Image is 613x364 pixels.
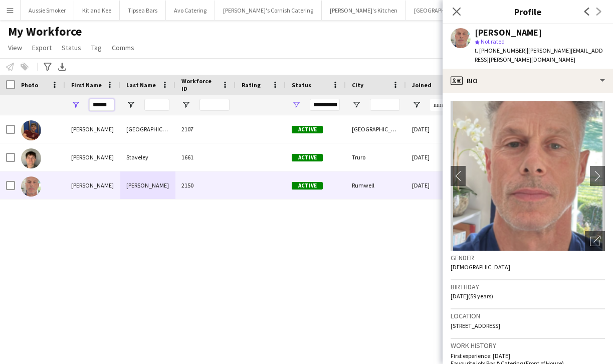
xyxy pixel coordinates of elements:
[108,41,138,54] a: Comms
[58,41,85,54] a: Status
[21,81,38,89] span: Photo
[412,100,421,109] button: Open Filter Menu
[120,115,175,143] div: [GEOGRAPHIC_DATA]
[120,143,175,171] div: Staveley
[71,100,80,109] button: Open Filter Menu
[352,100,361,109] button: Open Filter Menu
[8,43,22,52] span: View
[71,81,102,89] span: First Name
[430,99,460,111] input: Joined Filter Input
[322,1,406,20] button: [PERSON_NAME]'s Kitchen
[292,154,323,161] span: Active
[451,322,500,329] span: [STREET_ADDRESS]
[21,148,41,168] img: Thomas Staveley
[144,99,169,111] input: Last Name Filter Input
[443,5,613,18] h3: Profile
[65,115,120,143] div: [PERSON_NAME]
[181,77,218,92] span: Workforce ID
[451,263,510,271] span: [DEMOGRAPHIC_DATA]
[120,1,166,20] button: Tipsea Bars
[126,81,156,89] span: Last Name
[406,1,478,20] button: [GEOGRAPHIC_DATA]
[346,115,406,143] div: [GEOGRAPHIC_DATA]
[443,69,613,93] div: Bio
[451,292,493,300] span: [DATE] (59 years)
[56,61,68,73] app-action-btn: Export XLSX
[112,43,134,52] span: Comms
[475,47,527,54] span: t. [PHONE_NUMBER]
[451,282,605,291] h3: Birthday
[451,311,605,320] h3: Location
[585,231,605,251] div: Open photos pop-in
[451,101,605,251] img: Crew avatar or photo
[292,81,311,89] span: Status
[175,115,236,143] div: 2107
[175,171,236,199] div: 2150
[292,100,301,109] button: Open Filter Menu
[89,99,114,111] input: First Name Filter Input
[4,41,26,54] a: View
[65,171,120,199] div: [PERSON_NAME]
[166,1,215,20] button: Avo Catering
[28,41,56,54] a: Export
[370,99,400,111] input: City Filter Input
[481,38,505,45] span: Not rated
[406,115,466,143] div: [DATE]
[292,182,323,190] span: Active
[65,143,120,171] div: [PERSON_NAME]
[21,176,41,197] img: Thomas Tingley
[120,171,175,199] div: [PERSON_NAME]
[8,24,82,39] span: My Workforce
[451,253,605,262] h3: Gender
[352,81,363,89] span: City
[91,43,102,52] span: Tag
[21,1,74,20] button: Aussie Smoker
[21,120,41,140] img: Ethan Thomas Carlisle
[199,99,230,111] input: Workforce ID Filter Input
[451,352,605,359] p: First experience: [DATE]
[32,43,52,52] span: Export
[74,1,120,20] button: Kit and Kee
[475,47,603,63] span: | [PERSON_NAME][EMAIL_ADDRESS][PERSON_NAME][DOMAIN_NAME]
[346,143,406,171] div: Truro
[406,143,466,171] div: [DATE]
[475,28,542,37] div: [PERSON_NAME]
[87,41,106,54] a: Tag
[406,171,466,199] div: [DATE]
[242,81,261,89] span: Rating
[292,126,323,133] span: Active
[175,143,236,171] div: 1661
[181,100,190,109] button: Open Filter Menu
[451,341,605,350] h3: Work history
[346,171,406,199] div: Rumwell
[62,43,81,52] span: Status
[126,100,135,109] button: Open Filter Menu
[412,81,432,89] span: Joined
[42,61,54,73] app-action-btn: Advanced filters
[215,1,322,20] button: [PERSON_NAME]'s Cornish Catering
